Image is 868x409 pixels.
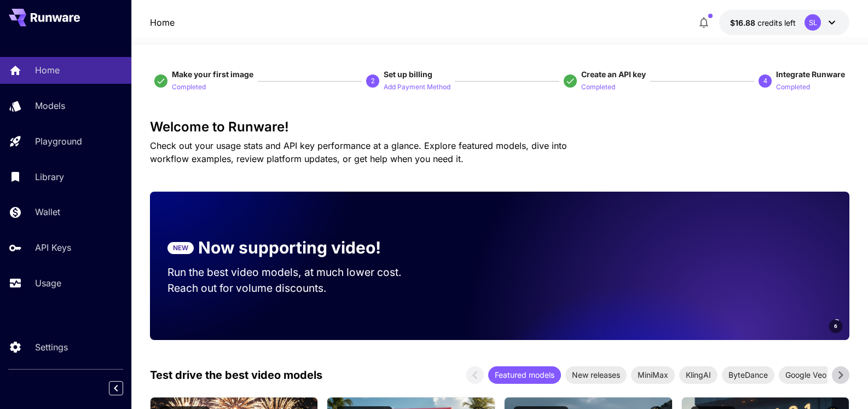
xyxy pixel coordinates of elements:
[371,76,375,86] p: 2
[565,366,627,384] div: New releases
[384,80,450,93] button: Add Payment Method
[35,205,60,218] p: Wallet
[167,280,423,296] p: Reach out for volume discounts.
[631,366,675,384] div: MiniMax
[150,119,850,135] h3: Welcome to Runware!
[581,80,615,93] button: Completed
[779,366,833,384] div: Google Veo
[117,378,131,398] div: Collapse sidebar
[565,369,627,381] span: New releases
[581,82,615,93] p: Completed
[150,367,322,383] p: Test drive the best video models
[173,243,188,253] p: NEW
[384,70,432,79] span: Set up billing
[779,369,833,381] span: Google Veo
[384,82,450,93] p: Add Payment Method
[172,82,206,93] p: Completed
[719,10,849,35] button: $16.8793SL
[35,135,82,148] p: Playground
[35,99,65,112] p: Models
[834,322,837,330] span: 6
[763,76,767,86] p: 4
[776,80,810,93] button: Completed
[150,140,567,164] span: Check out your usage stats and API key performance at a glance. Explore featured models, dive int...
[109,381,123,395] button: Collapse sidebar
[631,369,675,381] span: MiniMax
[488,369,561,381] span: Featured models
[679,366,717,384] div: KlingAI
[730,17,796,28] div: $16.8793
[35,241,71,254] p: API Keys
[776,82,810,93] p: Completed
[167,264,423,280] p: Run the best video models, at much lower cost.
[172,80,206,93] button: Completed
[198,235,381,260] p: Now supporting video!
[172,70,253,79] span: Make your first image
[805,14,821,31] div: SL
[581,70,646,79] span: Create an API key
[35,64,60,77] p: Home
[679,369,717,381] span: KlingAI
[150,16,175,29] a: Home
[776,70,845,79] span: Integrate Runware
[722,369,774,381] span: ByteDance
[150,16,175,29] nav: breadcrumb
[722,366,774,384] div: ByteDance
[35,170,64,183] p: Library
[757,18,796,27] span: credits left
[35,341,68,354] p: Settings
[488,366,561,384] div: Featured models
[730,18,757,27] span: $16.88
[35,276,61,290] p: Usage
